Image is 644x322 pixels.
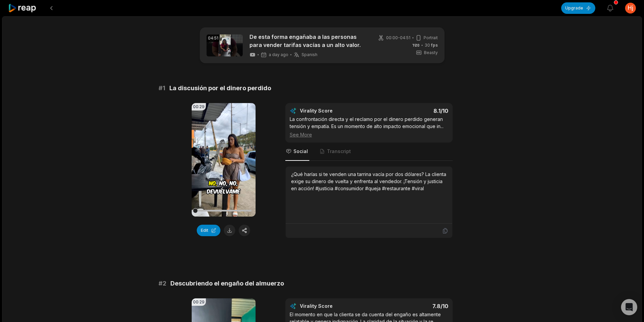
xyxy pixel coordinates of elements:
[249,33,366,49] a: De esta forma engañaba a las personas para vender tarifas vacías a un alto valor.
[197,225,220,236] button: Edit
[290,131,448,138] div: See More
[376,303,448,309] div: 7.8 /10
[424,35,438,41] span: Portrait
[285,143,453,161] nav: Tabs
[159,83,165,93] span: # 1
[159,279,166,288] span: # 2
[302,52,317,57] span: Spanish
[386,35,410,41] span: 00:00 - 04:51
[293,148,308,155] span: Social
[424,50,438,56] span: Beasty
[291,171,447,192] div: ¿Qué harías si te venden una tarrina vacía por dos dólares? La clienta exige su dinero de vuelta ...
[169,83,271,93] span: La discusión por el dinero perdido
[269,52,288,57] span: a day ago
[621,299,637,315] div: Open Intercom Messenger
[300,107,373,114] div: Virality Score
[300,303,373,309] div: Virality Score
[192,103,256,217] video: Your browser does not support mp4 format.
[425,42,438,48] span: 30
[376,107,448,114] div: 8.1 /10
[170,279,284,288] span: Descubriendo el engaño del almuerzo
[431,43,438,48] span: fps
[290,116,448,138] div: La confrontación directa y el reclamo por el dinero perdido generan tensión y empatía. Es un mome...
[561,2,595,14] button: Upgrade
[327,148,351,155] span: Transcript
